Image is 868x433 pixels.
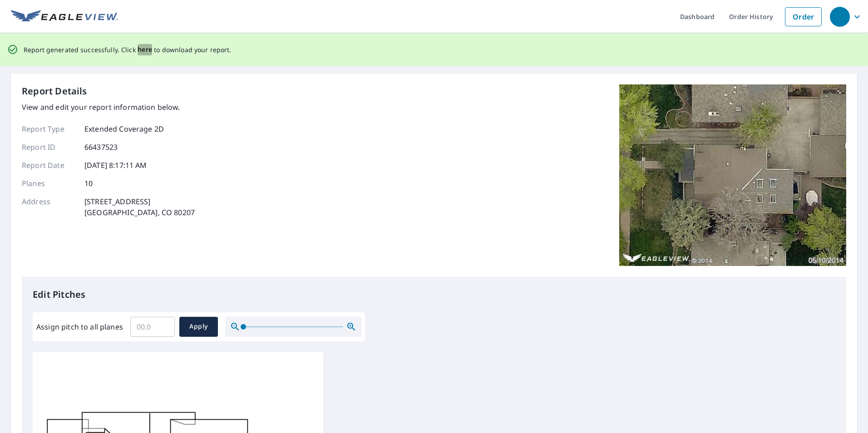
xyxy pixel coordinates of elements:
p: 66437523 [84,142,118,153]
p: Report Details [22,84,87,98]
p: Address [22,196,76,218]
span: Apply [187,321,211,332]
p: [STREET_ADDRESS] [GEOGRAPHIC_DATA], CO 80207 [84,196,195,218]
p: 10 [84,178,93,189]
img: EV Logo [11,10,118,24]
p: View and edit your report information below. [22,102,195,113]
button: here [138,44,153,55]
p: Report Type [22,123,76,134]
button: Apply [179,317,218,337]
p: Report generated successfully. Click to download your report. [24,44,232,55]
p: Report ID [22,142,76,153]
label: Assign pitch to all planes [36,321,123,332]
p: [DATE] 8:17:11 AM [84,160,147,171]
p: Report Date [22,160,76,171]
p: Extended Coverage 2D [84,123,164,134]
p: Edit Pitches [33,288,835,301]
a: Order [785,7,822,26]
p: Planes [22,178,76,189]
img: Top image [619,84,846,266]
input: 00.0 [130,314,175,340]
